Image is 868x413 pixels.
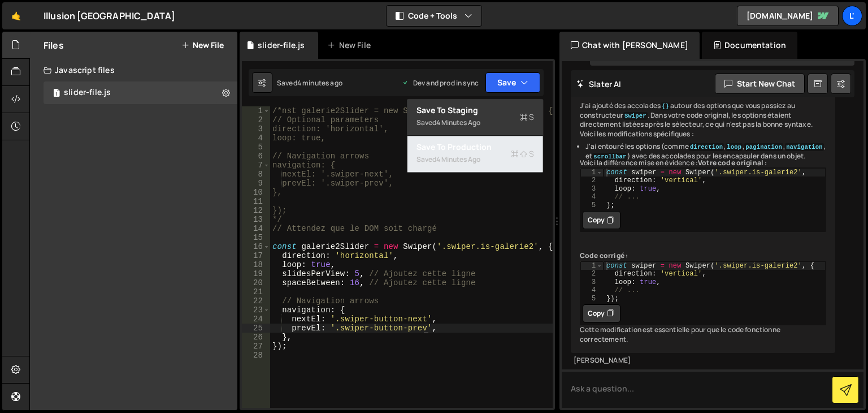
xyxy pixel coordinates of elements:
[277,78,342,88] div: Saved
[242,233,270,242] div: 15
[2,2,30,29] a: 🤙
[242,333,270,342] div: 26
[593,68,852,80] div: You
[53,89,60,98] span: 1
[559,32,700,59] div: Chat with [PERSON_NAME]
[520,111,534,123] span: S
[698,158,767,167] strong: Votre code original :
[785,143,824,151] code: navigation
[585,142,826,161] li: J'ai entouré les options (comme , , , , et ) avec des accolades pour les encapsuler dans un objet.
[242,143,270,152] div: 5
[242,197,270,206] div: 11
[242,324,270,333] div: 25
[242,179,270,188] div: 9
[581,294,603,302] div: 5
[402,78,479,88] div: Dev and prod in sync
[242,106,270,115] div: 1
[485,72,540,93] button: Save
[416,105,534,116] div: Save to Staging
[580,251,628,260] strong: Code corrigé :
[661,102,670,110] code: {}
[511,148,534,160] span: S
[242,251,270,260] div: 17
[44,39,64,51] h2: Files
[30,59,237,81] div: Javascript files
[581,169,603,177] div: 1
[592,153,627,161] code: scrollbar
[581,286,603,294] div: 4
[242,287,270,296] div: 21
[258,40,305,51] div: slider-file.js
[842,6,862,26] a: L'
[242,124,270,134] div: 3
[44,9,175,23] div: Illusion [GEOGRAPHIC_DATA]
[242,206,270,215] div: 12
[242,315,270,324] div: 24
[571,92,835,354] div: J'ai ajouté des accolades autour des options que vous passiez au constructeur . Dans votre code o...
[583,304,620,322] button: Copy
[297,78,342,88] div: 4 minutes ago
[242,224,270,233] div: 14
[581,278,603,286] div: 3
[242,134,270,143] div: 4
[702,32,797,59] div: Documentation
[581,262,603,270] div: 1
[689,143,724,151] code: direction
[581,185,603,193] div: 3
[744,143,783,151] code: pagination
[715,74,805,94] button: Start new chat
[407,99,543,136] button: Save to StagingS Saved4 minutes ago
[416,153,534,166] div: Saved
[327,40,375,51] div: New File
[242,260,270,269] div: 18
[242,351,270,360] div: 28
[407,136,543,173] button: Save to ProductionS Saved4 minutes ago
[581,201,603,209] div: 5
[242,152,270,161] div: 6
[581,270,603,278] div: 2
[387,6,481,26] button: Code + Tools
[436,118,480,127] div: 4 minutes ago
[737,6,839,26] a: [DOMAIN_NAME]
[574,356,832,365] div: [PERSON_NAME]
[181,41,224,50] button: New File
[242,269,270,278] div: 19
[416,116,534,130] div: Saved
[242,278,270,287] div: 20
[726,143,743,151] code: loop
[581,177,603,185] div: 2
[623,112,648,120] code: Swiper
[436,154,480,164] div: 4 minutes ago
[242,306,270,315] div: 23
[64,88,111,98] div: slider-file.js
[242,188,270,197] div: 10
[242,115,270,124] div: 2
[583,211,620,229] button: Copy
[416,141,534,153] div: Save to Production
[581,193,603,201] div: 4
[242,215,270,224] div: 13
[242,242,270,251] div: 16
[242,170,270,179] div: 8
[44,81,241,104] div: 16569/45286.js
[242,161,270,170] div: 7
[576,79,622,89] h2: Slater AI
[242,296,270,306] div: 22
[242,342,270,351] div: 27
